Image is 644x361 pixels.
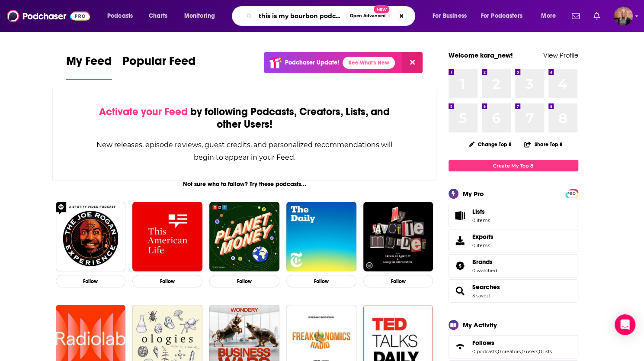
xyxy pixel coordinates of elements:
[132,275,202,287] button: Follow
[449,254,578,277] span: Brands
[56,275,126,287] button: Follow
[567,190,577,197] a: PRO
[498,348,521,355] a: 0 creators
[143,9,173,23] a: Charts
[343,57,395,69] a: See What's New
[452,260,469,272] a: Brands
[614,6,633,26] img: User Profile
[52,180,437,188] div: Not sure who to follow? Try these podcasts...
[256,9,346,23] input: Search podcasts, credits, & more...
[449,229,578,252] a: Exports
[363,202,433,272] img: My Favorite Murder with Karen Kilgariff and Georgia Hardstark
[374,5,389,13] span: New
[149,10,167,22] span: Charts
[449,51,513,59] a: Welcome kara_new!
[522,348,538,355] a: 0 users
[96,139,393,164] div: New releases, episode reviews, guest credits, and personalized recommendations will begin to appe...
[66,54,112,74] span: My Feed
[535,9,567,23] button: open menu
[472,339,494,347] span: Follows
[209,275,279,287] button: Follow
[463,190,484,198] div: My Pro
[363,275,433,287] button: Follow
[132,202,202,272] img: This American Life
[178,9,226,23] button: open menu
[475,9,535,23] button: open menu
[449,279,578,303] span: Searches
[521,348,522,355] span: ,
[184,10,215,22] span: Monitoring
[538,348,539,355] span: ,
[426,9,477,23] button: open menu
[472,268,497,274] a: 0 watched
[539,348,552,355] a: 0 lists
[107,10,133,22] span: Podcasts
[56,202,126,272] img: The Joe Rogan Experience
[567,190,577,197] span: PRO
[346,11,390,21] button: Open AdvancedNew
[452,210,469,222] span: Lists
[524,136,563,153] button: Share Top 8
[286,202,356,272] img: The Daily
[472,233,493,241] span: Exports
[449,335,578,358] span: Follows
[472,283,500,291] a: Searches
[472,242,493,248] span: 0 items
[472,258,493,266] span: Brands
[350,14,386,18] span: Open Advanced
[614,6,633,26] button: Show profile menu
[7,8,90,24] img: Podchaser - Follow, Share and Rate Podcasts
[590,9,603,23] a: Show notifications dropdown
[472,348,497,355] a: 0 podcasts
[99,105,188,118] span: Activate your Feed
[615,314,635,335] div: Open Intercom Messenger
[452,235,469,247] span: Exports
[209,202,279,272] img: Planet Money
[96,106,393,131] div: by following Podcasts, Creators, Lists, and other Users!
[464,139,517,150] button: Change Top 8
[614,6,633,26] span: Logged in as kara_new
[286,275,356,287] button: Follow
[463,321,497,329] div: My Activity
[472,217,490,223] span: 0 items
[472,258,497,266] a: Brands
[122,54,196,80] a: Popular Feed
[449,204,578,227] a: Lists
[240,6,423,26] div: Search podcasts, credits, & more...
[472,339,552,347] a: Follows
[122,54,196,74] span: Popular Feed
[543,51,578,59] a: View Profile
[452,285,469,297] a: Searches
[472,293,490,299] a: 3 saved
[541,10,556,22] span: More
[433,10,467,22] span: For Business
[497,348,498,355] span: ,
[449,160,578,171] a: Create My Top 8
[472,208,490,216] span: Lists
[452,341,469,353] a: Follows
[101,9,144,23] button: open menu
[472,208,485,216] span: Lists
[568,9,583,23] a: Show notifications dropdown
[285,59,339,66] p: Podchaser Update!
[66,54,112,80] a: My Feed
[481,10,522,22] span: For Podcasters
